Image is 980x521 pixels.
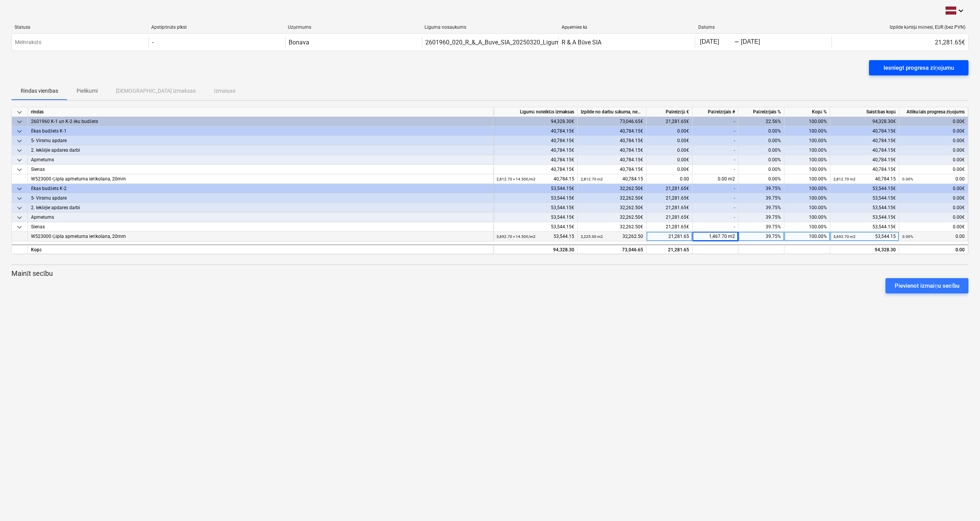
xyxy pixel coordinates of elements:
div: 0.00€ [899,155,968,165]
div: 94,328.30€ [493,117,578,126]
div: Līgumā noteiktās izmaksas [493,107,578,117]
div: 21,281.65€ [647,213,693,222]
div: Pievienot izmaiņu secību [895,281,959,291]
small: 2,225.00 m2 [581,234,603,239]
div: 21,281.65 [647,232,693,241]
span: keyboard_arrow_down [15,108,24,117]
div: 0.00% [738,165,784,174]
div: 0.00€ [647,146,693,155]
div: 40,784.15€ [493,155,578,165]
div: 53,544.15€ [493,184,578,193]
div: - [693,117,738,126]
div: 40,784.15 [833,174,896,184]
div: Sienas [31,222,490,232]
div: 94,328.30 [830,244,899,254]
div: 5- Virsmu apdare [31,136,490,146]
div: 53,544.15€ [830,213,899,222]
div: 40,784.15€ [578,146,647,155]
div: 0.00€ [647,165,693,174]
div: 21,281.65€ [647,184,693,193]
small: 3,692.70 × 14.50€ / m2 [497,234,536,239]
p: Rindas vienības [21,87,58,95]
div: 100.00% [784,203,830,213]
div: 100.00% [784,126,830,136]
div: 0.00€ [647,155,693,165]
div: 0.00€ [899,117,968,126]
div: 32,262.50 [581,232,643,241]
div: Apņemies kā [562,25,692,30]
div: - [693,155,738,165]
div: 100.00% [784,165,830,174]
span: keyboard_arrow_down [15,203,24,213]
p: Melnraksts [15,38,41,46]
div: 32,262.50€ [578,203,647,213]
div: rindas [28,107,493,117]
div: 40,784.15€ [493,146,578,155]
div: 100.00% [784,136,830,146]
div: Uzņēmums [288,25,418,30]
p: Mainīt secību [11,269,969,278]
div: Apmetums [31,155,490,165]
div: 53,544.15€ [830,222,899,232]
div: 0.00€ [899,203,968,213]
div: 0.00€ [647,136,693,146]
span: keyboard_arrow_down [15,213,24,222]
div: 0.00% [738,146,784,155]
div: 73,046.65 [581,245,643,255]
small: 2,812.70 m2 [833,177,856,181]
div: - [693,146,738,155]
div: - [693,184,738,193]
div: Atlikušais progresa ziņojums [899,107,968,117]
div: Apstiprināts plkst [151,25,282,30]
div: 2601960 K-1 un K-2 ēku budžets [31,117,490,126]
button: Iesniegt progresa ziņojumu [869,60,969,75]
div: 0.00€ [647,126,693,136]
div: Statuss [15,25,145,30]
div: 1,467.70 m2 [693,232,738,241]
div: 21,281.65€ [647,193,693,203]
div: 53,544.15€ [830,193,899,203]
span: keyboard_arrow_down [15,194,24,203]
div: Sienas [31,165,490,174]
div: 53,544.15€ [493,193,578,203]
span: keyboard_arrow_down [15,117,24,126]
div: 53,544.15 [497,232,574,241]
div: 0.00% [738,126,784,136]
div: Bonava [289,39,309,46]
span: keyboard_arrow_down [15,165,24,174]
div: 40,784.15€ [578,165,647,174]
div: 0.00 [902,245,965,255]
div: W523000 Ģipša apmetuma ierīkošana, 20mm [31,174,490,184]
div: 53,544.15€ [493,213,578,222]
div: 94,328.30€ [830,117,899,126]
div: 40,784.15€ [578,126,647,136]
div: W523000 Ģipša apmetuma ierīkošana, 20mm [31,232,490,241]
span: keyboard_arrow_down [15,223,24,232]
div: 53,544.15 [833,232,896,241]
div: 40,784.15€ [578,136,647,146]
div: 32,262.50€ [578,193,647,203]
span: keyboard_arrow_down [15,127,24,136]
div: 39.75% [738,222,784,232]
div: - [693,126,738,136]
div: 0.00% [738,155,784,165]
div: 2. Iekšējie apdares darbi [31,146,490,155]
span: keyboard_arrow_down [15,136,24,146]
div: 73,046.65€ [578,117,647,126]
div: - [734,40,739,44]
div: 40,784.15€ [578,155,647,165]
span: keyboard_arrow_down [15,184,24,193]
div: 0.00€ [899,165,968,174]
div: 40,784.15€ [493,136,578,146]
div: Līguma nosaukums [425,25,555,30]
input: Sākuma datums [698,37,734,48]
div: 100.00% [784,146,830,155]
p: Pielikumi [77,87,98,95]
div: 100.00% [784,232,830,241]
div: 21,281.65€ [647,117,693,126]
div: 100.00% [784,222,830,232]
div: 0.00€ [899,136,968,146]
div: Pašreizējā € [647,107,693,117]
small: 2,812.70 × 14.50€ / m2 [497,177,536,181]
div: Pašreizējais % [738,107,784,117]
